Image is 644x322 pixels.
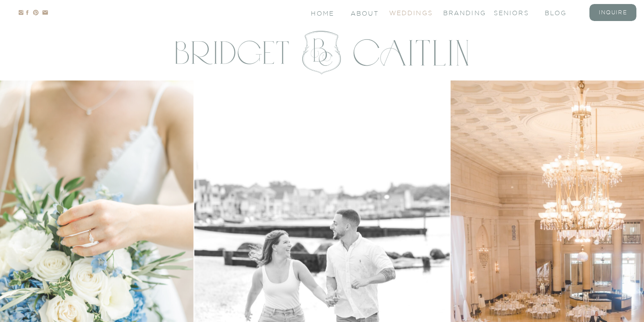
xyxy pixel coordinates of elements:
a: seniors [494,8,530,16]
a: inquire [595,8,631,16]
a: Weddings [389,8,425,16]
a: branding [443,8,479,16]
a: Home [311,9,335,17]
a: blog [545,8,580,16]
a: About [351,9,377,17]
